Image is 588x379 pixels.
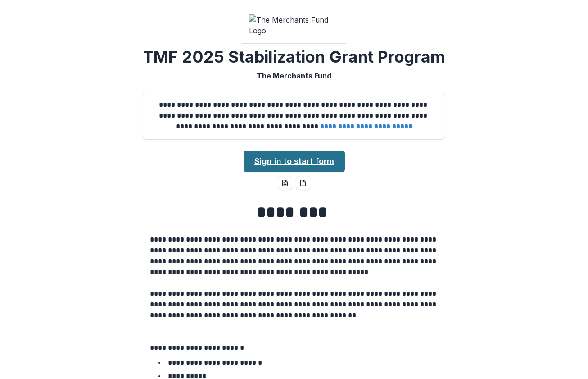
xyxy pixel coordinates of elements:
[143,47,445,67] h2: TMF 2025 Stabilization Grant Program
[278,176,292,190] button: word-download
[244,151,345,172] a: Sign in to start form
[296,176,310,190] button: pdf-download
[257,70,331,81] p: The Merchants Fund
[249,14,339,36] img: The Merchants Fund Logo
